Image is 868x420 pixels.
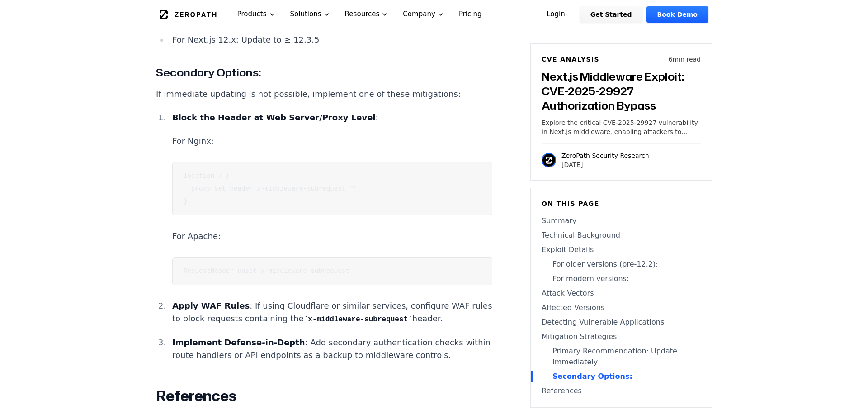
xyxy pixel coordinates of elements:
h6: On this page [542,199,701,208]
strong: Apply WAF Rules [172,301,250,310]
a: Exploit Details [542,244,701,255]
a: References [542,386,701,396]
p: : [172,111,492,124]
strong: Implement Defense-in-Depth [172,338,305,347]
p: ZeroPath Security Research [561,151,649,160]
a: Book Demo [646,6,708,23]
a: Affected Versions [542,302,701,313]
code: RequestHeader unset x-middleware-subrequest [184,267,349,275]
p: For Apache: [172,230,492,243]
p: [DATE] [561,160,649,169]
p: : Add secondary authentication checks within route handlers or API endpoints as a backup to middl... [172,336,492,362]
a: Mitigation Strategies [542,331,701,342]
h2: References [156,387,492,405]
p: 6 min read [669,55,701,64]
code: x-middleware-subrequest [304,315,412,324]
li: For Next.js 12.x: Update to ≥ 12.3.5 [169,33,492,46]
a: Get Started [580,6,643,23]
a: For modern versions: [542,273,701,284]
h3: Next.js Middleware Exploit: CVE-2025-29927 Authorization Bypass [542,69,701,113]
p: For Nginx: [172,135,492,148]
a: Login [536,6,576,23]
a: Secondary Options: [542,371,701,382]
a: For older versions (pre-12.2): [542,259,701,270]
p: : If using Cloudflare or similar services, configure WAF rules to block requests containing the h... [172,300,492,325]
a: Summary [542,215,701,226]
a: Detecting Vulnerable Applications [542,317,701,328]
h3: Secondary Options: [156,64,492,81]
h6: CVE Analysis [542,55,599,64]
img: ZeroPath Security Research [542,153,556,167]
p: Explore the critical CVE-2025-29927 vulnerability in Next.js middleware, enabling attackers to by... [542,118,701,136]
a: Technical Background [542,230,701,241]
p: If immediate updating is not possible, implement one of these mitigations: [156,88,492,100]
a: Primary Recommendation: Update Immediately [542,346,701,367]
a: Attack Vectors [542,288,701,299]
strong: Block the Header at Web Server/Proxy Level [172,113,376,122]
code: location / { proxy_set_header x-middleware-subrequest ""; } [184,172,361,205]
